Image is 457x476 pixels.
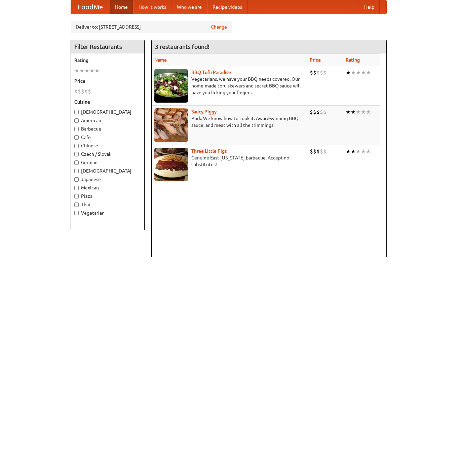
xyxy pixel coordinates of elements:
li: $ [310,69,313,76]
li: ★ [366,69,371,76]
label: Pizza [74,193,141,199]
img: tofuparadise.jpg [154,69,188,103]
li: $ [320,108,323,116]
li: ★ [356,69,361,76]
li: $ [88,88,91,95]
li: ★ [366,108,371,116]
a: BBQ Tofu Paradise [191,70,231,75]
label: [DEMOGRAPHIC_DATA] [74,168,141,174]
input: Cafe [74,135,79,140]
a: Home [110,0,133,14]
a: Three Little Pigs [191,148,227,154]
a: Rating [346,57,360,63]
li: ★ [351,148,356,155]
label: Barbecue [74,125,141,132]
a: Change [211,24,227,30]
li: ★ [94,67,100,74]
input: Vegetarian [74,211,79,215]
li: ★ [346,108,351,116]
div: Deliver to: [STREET_ADDRESS] [71,21,232,33]
li: $ [316,69,320,76]
img: littlepigs.jpg [154,148,188,181]
li: ★ [351,108,356,116]
li: $ [320,148,323,155]
li: ★ [351,69,356,76]
h5: Price [74,78,141,84]
img: saucy.jpg [154,108,188,142]
li: ★ [361,108,366,116]
li: ★ [346,69,351,76]
input: Thai [74,203,79,207]
p: Vegetarians, we have your BBQ needs covered. Our home-made tofu skewers and secret BBQ sauce will... [154,76,304,96]
li: $ [74,88,78,95]
label: Vegetarian [74,210,141,216]
input: Chinese [74,144,79,148]
input: [DEMOGRAPHIC_DATA] [74,169,79,173]
label: American [74,117,141,124]
p: Genuine East [US_STATE] barbecue. Accept no substitutes! [154,154,304,168]
li: $ [316,148,320,155]
a: How it works [133,0,172,14]
input: Mexican [74,186,79,190]
label: Thai [74,201,141,208]
input: Barbecue [74,127,79,131]
li: $ [313,148,316,155]
h5: Rating [74,57,141,64]
a: FoodMe [71,0,110,14]
li: ★ [346,148,351,155]
input: Japanese [74,177,79,182]
a: Saucy Piggy [191,109,217,114]
li: $ [316,108,320,116]
li: ★ [74,67,79,74]
p: Pork. We know how to cook it. Award-winning BBQ sauce, and meat with all the trimmings. [154,115,304,129]
li: $ [323,108,327,116]
li: $ [323,148,327,155]
input: Pizza [74,194,79,198]
input: Czech / Slovak [74,152,79,156]
a: Who we are [172,0,207,14]
input: [DEMOGRAPHIC_DATA] [74,110,79,114]
li: $ [78,88,81,95]
li: $ [313,108,316,116]
li: ★ [79,67,84,74]
input: German [74,160,79,165]
li: $ [310,108,313,116]
a: Help [359,0,380,14]
li: ★ [84,67,89,74]
li: ★ [356,148,361,155]
h4: Filter Restaurants [71,40,144,53]
label: German [74,159,141,166]
label: Czech / Slovak [74,151,141,157]
h5: Cuisine [74,99,141,105]
li: $ [81,88,84,95]
ng-pluralize: 3 restaurants found! [155,43,210,50]
a: Price [310,57,321,63]
li: $ [310,148,313,155]
label: [DEMOGRAPHIC_DATA] [74,109,141,115]
li: $ [323,69,327,76]
a: Name [154,57,167,63]
li: $ [84,88,88,95]
input: American [74,118,79,123]
li: $ [313,69,316,76]
li: ★ [366,148,371,155]
label: Japanese [74,176,141,183]
li: $ [320,69,323,76]
a: Recipe videos [207,0,247,14]
label: Mexican [74,184,141,191]
li: ★ [361,69,366,76]
li: ★ [89,67,94,74]
li: ★ [361,148,366,155]
label: Cafe [74,134,141,141]
label: Chinese [74,142,141,149]
li: ★ [356,108,361,116]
